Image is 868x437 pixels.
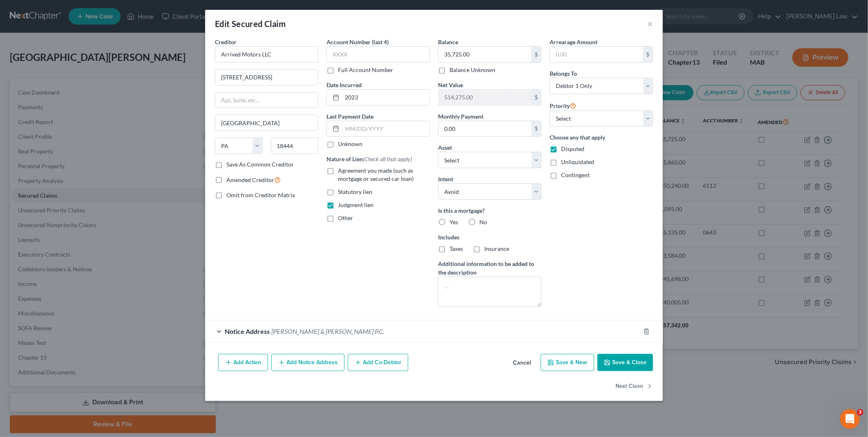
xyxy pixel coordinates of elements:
span: Amended Creditor [226,176,274,183]
input: MM/DD/YYYY [342,121,430,137]
label: Additional information to be added to the description [438,259,541,277]
span: Other [338,214,353,221]
input: 0.00 [438,47,531,62]
span: 3 [857,409,864,416]
label: Last Payment Date [327,112,374,121]
span: Agreement you made (such as mortgage or secured car loan) [338,167,414,182]
button: Save & Close [597,354,653,371]
label: Full Account Number [338,66,393,74]
label: Intent [438,175,453,183]
button: Add Co-Debtor [348,354,408,371]
label: Nature of Lien [327,155,412,163]
span: [PERSON_NAME] & [PERSON_NAME] P.C. [271,327,384,335]
label: Monthly Payment [438,112,483,121]
button: × [647,19,653,29]
label: Choose any that apply [550,133,653,142]
input: Enter address... [215,70,318,85]
div: $ [531,121,541,137]
span: Belongs To [550,70,577,77]
span: Contingent [561,171,590,178]
input: Enter city... [215,115,318,131]
label: Is this a mortgage? [438,206,541,215]
span: (Check all that apply) [363,155,412,162]
label: Priority [550,101,576,110]
input: 0.00 [550,47,643,62]
button: Save & New [541,354,594,371]
button: Next Claim [615,378,653,395]
button: Add Action [218,354,268,371]
span: No [479,218,487,225]
label: Account Number (last 4) [327,38,389,46]
label: Date Incurred [327,81,362,89]
input: Search creditor by name... [215,46,318,63]
div: $ [643,47,653,62]
span: Yes [450,218,458,225]
span: Notice Address [225,327,270,335]
input: 0.00 [438,121,531,137]
div: $ [531,47,541,62]
input: Enter zip... [271,137,319,154]
label: Unknown [338,140,362,148]
span: Asset [438,144,452,151]
input: Apt, Suite, etc... [215,92,318,108]
span: Disputed [561,145,584,152]
input: MM/DD/YYYY [342,90,430,105]
iframe: Intercom live chat [840,409,860,429]
label: Net Value [438,81,463,89]
button: Add Notice Address [271,354,345,371]
span: Unliquidated [561,158,594,165]
div: Edit Secured Claim [215,18,286,29]
label: Save As Common Creditor [226,160,294,169]
span: Judgment lien [338,201,374,208]
span: Insurance [484,245,509,252]
input: XXXX [327,46,430,63]
label: Arrearage Amount [550,38,597,46]
span: Statutory lien [338,188,372,195]
label: Balance Unknown [450,66,495,74]
span: Omit from Creditor Matrix [226,191,295,198]
label: Includes [438,233,541,241]
button: Cancel [506,355,537,371]
input: 0.00 [438,90,531,105]
span: Creditor [215,38,237,45]
div: $ [531,90,541,105]
span: Taxes [450,245,463,252]
label: Balance [438,38,458,46]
